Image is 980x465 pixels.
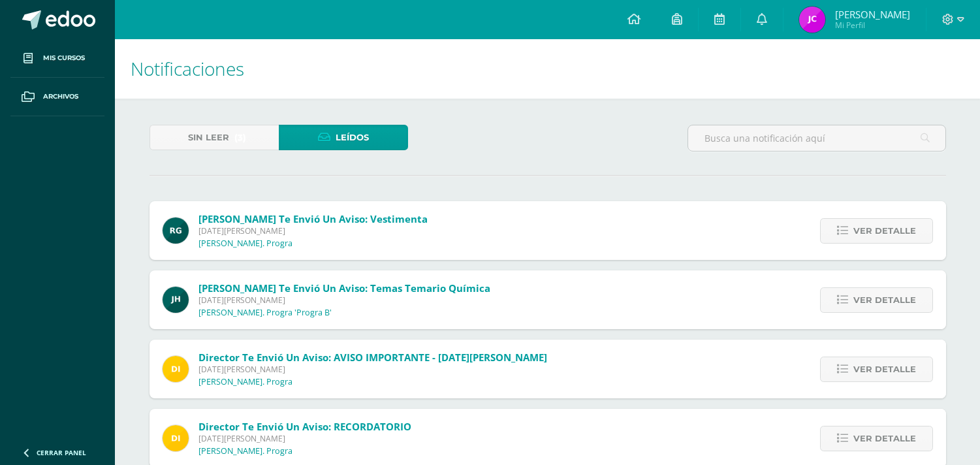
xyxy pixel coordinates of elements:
span: Leídos [336,125,369,150]
img: 4549e869bd1a71b294ac60c510dba8c5.png [799,7,825,33]
span: (3) [234,125,246,150]
p: [PERSON_NAME]. Progra 'Progra B' [198,308,332,318]
span: [DATE][PERSON_NAME] [198,433,411,444]
span: [DATE][PERSON_NAME] [198,295,490,306]
img: f0b35651ae50ff9c693c4cbd3f40c4bb.png [163,356,189,382]
p: [PERSON_NAME]. Progra [198,446,292,457]
img: 24ef3269677dd7dd963c57b86ff4a022.png [163,217,189,244]
span: Director te envió un aviso: AVISO IMPORTANTE - [DATE][PERSON_NAME] [198,351,547,364]
span: [DATE][PERSON_NAME] [198,364,547,375]
span: [PERSON_NAME] te envió un aviso: Vestimenta [198,212,428,225]
a: Mis cursos [10,39,104,78]
span: [PERSON_NAME] te envió un aviso: Temas Temario Química [198,281,490,295]
span: Director te envió un aviso: RECORDATORIO [198,420,411,433]
img: 2f952caa3f07b7df01ee2ceb26827530.png [163,287,189,313]
span: [DATE][PERSON_NAME] [198,225,428,236]
a: Sin leer(3) [150,125,279,150]
input: Busca una notificación aquí [688,125,945,151]
span: Mi Perfil [835,20,910,31]
span: Ver detalle [853,288,916,312]
span: [PERSON_NAME] [835,8,910,21]
span: Archivos [43,91,78,102]
p: [PERSON_NAME]. Progra [198,238,292,249]
span: Mis cursos [43,53,85,63]
span: Sin leer [188,125,229,150]
span: Ver detalle [853,426,916,451]
p: [PERSON_NAME]. Progra [198,377,292,387]
span: Notificaciones [131,56,244,81]
a: Leídos [279,125,408,150]
a: Archivos [10,78,104,116]
img: f0b35651ae50ff9c693c4cbd3f40c4bb.png [163,425,189,451]
span: Cerrar panel [37,448,86,457]
span: Ver detalle [853,219,916,243]
span: Ver detalle [853,357,916,381]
